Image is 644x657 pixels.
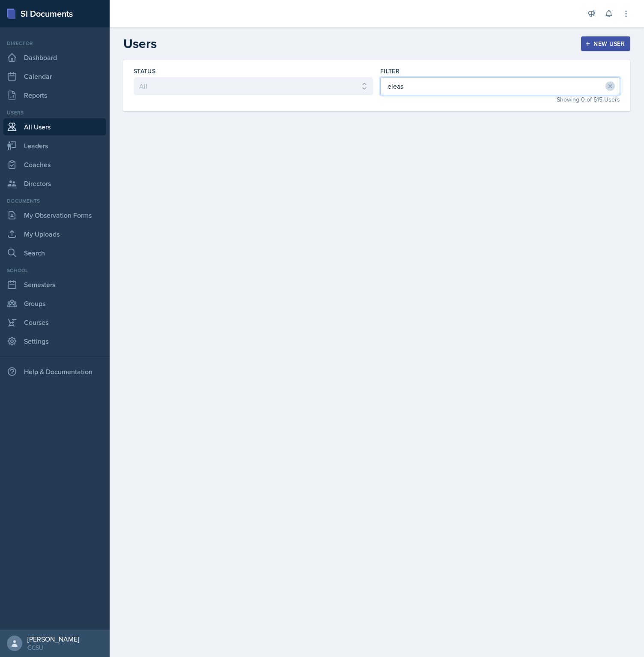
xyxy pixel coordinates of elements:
[3,87,106,104] a: Reports
[3,363,106,380] div: Help & Documentation
[3,333,106,350] a: Settings
[3,39,106,47] div: Director
[3,295,106,312] a: Groups
[380,95,620,104] div: Showing 0 of 615 Users
[380,77,620,95] input: Filter
[587,40,625,47] div: New User
[3,225,106,243] a: My Uploads
[3,314,106,331] a: Courses
[3,197,106,205] div: Documents
[3,137,106,154] a: Leaders
[3,175,106,192] a: Directors
[3,118,106,135] a: All Users
[3,109,106,117] div: Users
[3,156,106,173] a: Coaches
[123,36,157,51] h2: Users
[134,67,155,75] label: Status
[3,207,106,224] a: My Observation Forms
[3,267,106,274] div: School
[3,49,106,66] a: Dashboard
[3,276,106,293] a: Semesters
[581,36,630,51] button: New User
[3,68,106,85] a: Calendar
[27,643,79,652] div: GCSU
[27,635,79,643] div: [PERSON_NAME]
[380,67,400,75] label: Filter
[3,244,106,261] a: Search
